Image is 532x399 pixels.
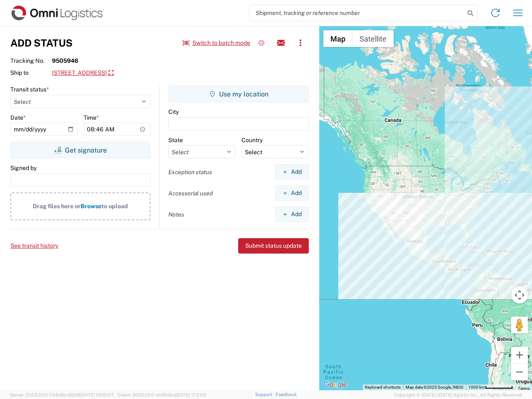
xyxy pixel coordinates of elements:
[321,379,349,390] img: Google
[241,136,263,144] label: Country
[175,392,207,397] span: [DATE] 17:21:12
[276,392,297,397] a: Feedback
[406,385,463,389] span: Map data ©2025 Google, INEGI
[168,136,183,144] label: State
[518,386,530,391] a: Terms
[168,168,212,176] label: Exception status
[466,384,515,390] button: Map Scale: 1000 km per 63 pixels
[468,385,485,389] span: 1000 km
[52,66,113,80] a: [STREET_ADDRESS]
[275,164,309,180] button: Add
[249,5,465,21] input: Shipment, tracking or reference number
[394,391,522,399] span: Copyright © [DATE]-[DATE] Agistix Inc., All Rights Reserved
[182,36,250,50] button: Switch to batch mode
[10,37,73,49] h3: Add Status
[168,108,179,116] label: City
[10,114,26,121] label: Date
[84,114,99,121] label: Time
[275,185,309,201] button: Add
[511,287,528,303] button: Map camera controls
[52,57,78,64] strong: 9505946
[10,142,150,158] button: Get signature
[255,392,276,397] a: Support
[511,347,528,363] button: Zoom in
[352,30,394,47] button: Show satellite imagery
[10,164,37,172] label: Signed by
[168,190,213,197] label: Accessorial used
[238,238,309,254] button: Submit status update
[10,86,49,93] label: Transit status
[101,203,128,209] span: to upload
[80,392,114,397] span: [DATE] 09:51:07
[10,57,52,64] span: Tracking No.
[168,86,309,102] button: Use my location
[275,207,309,222] button: Add
[323,30,352,47] button: Show street map
[321,379,349,390] a: Open this area in Google Maps (opens a new window)
[10,392,114,397] span: Server: 2025.20.0-734e5bc92d9
[81,203,101,209] span: Browse
[118,392,207,397] span: Client: 2025.20.0-e640dba
[10,69,52,76] span: Ship to
[511,317,528,333] button: Drag Pegman onto the map to open Street View
[33,203,81,209] span: Drag files here or
[10,239,58,253] button: See transit history
[168,211,184,218] label: Notes
[365,384,401,390] button: Keyboard shortcuts
[511,364,528,380] button: Zoom out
